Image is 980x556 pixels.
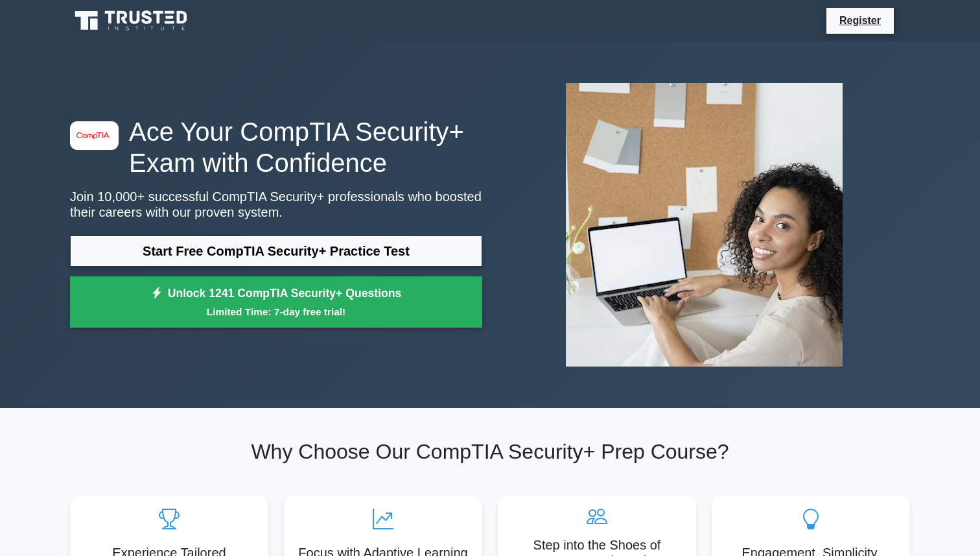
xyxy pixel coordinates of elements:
[70,439,910,464] h2: Why Choose Our CompTIA Security+ Prep Course?
[70,116,482,178] h1: Ace Your CompTIA Security+ Exam with Confidence
[86,304,466,319] small: Limited Time: 7-day free trial!
[832,12,889,29] a: Register
[70,236,482,267] a: Start Free CompTIA Security+ Practice Test
[70,276,482,328] a: Unlock 1241 CompTIA Security+ QuestionsLimited Time: 7-day free trial!
[70,189,482,220] p: Join 10,000+ successful CompTIA Security+ professionals who boosted their careers with our proven...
